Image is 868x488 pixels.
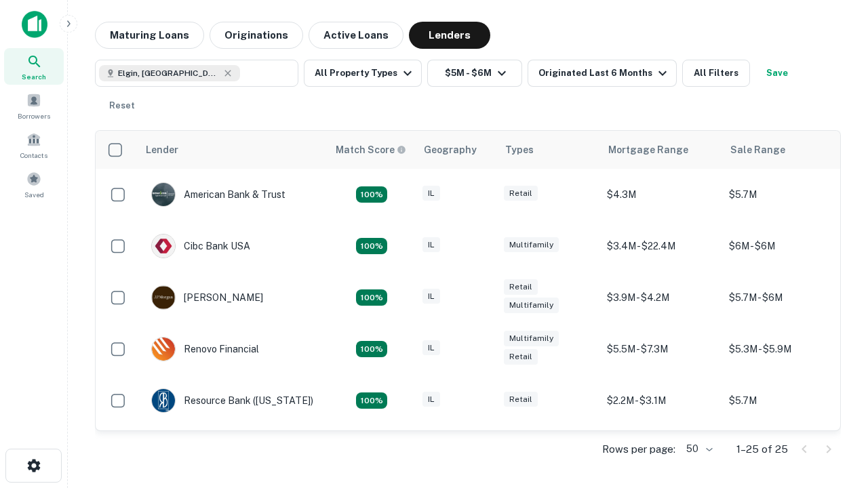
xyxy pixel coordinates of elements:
div: American Bank & Trust [151,182,285,207]
button: $5M - $6M [427,60,522,87]
div: Matching Properties: 4, hasApolloMatch: undefined [356,238,387,254]
div: IL [422,186,440,201]
span: Saved [24,189,44,200]
td: $5.5M - $7.3M [600,323,722,375]
td: $5.7M - $6M [722,272,844,323]
span: Search [22,71,46,82]
img: picture [152,235,175,258]
button: Maturing Loans [95,22,204,49]
td: $5.6M [722,426,844,478]
div: Multifamily [504,237,559,253]
div: [PERSON_NAME] [151,285,263,310]
img: picture [152,389,175,412]
td: $4.3M [600,169,722,220]
div: Sale Range [730,142,785,158]
th: Sale Range [722,131,844,169]
a: Saved [4,166,64,203]
div: 50 [681,439,715,459]
th: Lender [138,131,328,169]
div: Retail [504,186,538,201]
a: Borrowers [4,87,64,124]
button: Active Loans [309,22,403,49]
img: picture [152,286,175,309]
div: Capitalize uses an advanced AI algorithm to match your search with the best lender. The match sco... [336,142,406,157]
div: IL [422,237,440,253]
th: Capitalize uses an advanced AI algorithm to match your search with the best lender. The match sco... [328,131,416,169]
span: Contacts [20,150,47,161]
div: Geography [424,142,477,158]
button: Save your search to get updates of matches that match your search criteria. [755,60,799,87]
div: Lender [146,142,178,158]
td: $6M - $6M [722,220,844,272]
img: picture [152,338,175,361]
img: capitalize-icon.png [22,11,47,38]
div: Multifamily [504,298,559,313]
div: IL [422,289,440,304]
td: $5.3M - $5.9M [722,323,844,375]
th: Geography [416,131,497,169]
td: $3.4M - $22.4M [600,220,722,272]
button: Originations [210,22,303,49]
p: 1–25 of 25 [736,441,788,457]
td: $5.7M [722,375,844,426]
button: All Filters [682,60,750,87]
td: $5.7M [722,169,844,220]
td: $4M [600,426,722,478]
div: Matching Properties: 4, hasApolloMatch: undefined [356,341,387,357]
iframe: Chat Widget [800,380,868,445]
th: Mortgage Range [600,131,722,169]
p: Rows per page: [602,441,675,457]
div: Retail [504,392,538,407]
div: Renovo Financial [151,337,259,361]
td: $2.2M - $3.1M [600,375,722,426]
h6: Match Score [336,142,403,157]
td: $3.9M - $4.2M [600,272,722,323]
div: Resource Bank ([US_STATE]) [151,388,313,413]
a: Search [4,48,64,85]
div: Matching Properties: 4, hasApolloMatch: undefined [356,392,387,409]
th: Types [497,131,600,169]
div: IL [422,392,440,407]
a: Contacts [4,127,64,163]
button: Lenders [409,22,490,49]
span: Elgin, [GEOGRAPHIC_DATA], [GEOGRAPHIC_DATA] [118,67,220,79]
div: Retail [504,349,538,365]
div: Matching Properties: 4, hasApolloMatch: undefined [356,289,387,306]
button: All Property Types [304,60,422,87]
div: Cibc Bank USA [151,234,250,258]
div: Multifamily [504,331,559,346]
div: IL [422,340,440,356]
button: Reset [100,92,144,119]
div: Types [505,142,534,158]
div: Mortgage Range [608,142,688,158]
img: picture [152,183,175,206]
span: Borrowers [18,110,50,121]
div: Retail [504,279,538,295]
div: Originated Last 6 Months [538,65,671,81]
div: Matching Properties: 7, hasApolloMatch: undefined [356,186,387,203]
button: Originated Last 6 Months [528,60,677,87]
